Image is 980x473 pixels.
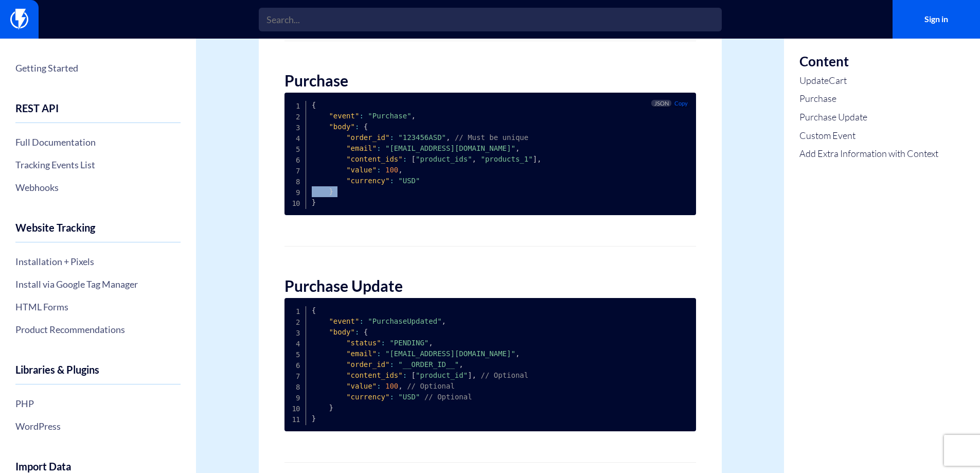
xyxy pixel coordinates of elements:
[416,371,468,379] span: "product_id"
[398,166,402,174] span: ,
[346,177,389,185] span: "currency"
[424,393,472,401] span: // Optional
[455,133,528,142] span: // Must be unique
[284,72,696,89] h2: Purchase
[446,133,450,142] span: ,
[377,166,381,174] span: :
[398,360,459,369] span: "__ORDER_ID__"
[799,129,938,143] a: Custom Event
[368,317,441,325] span: "PurchaseUpdated"
[355,328,359,336] span: :
[312,101,316,109] span: {
[472,155,476,163] span: ,
[15,156,181,173] a: Tracking Events List
[259,8,722,31] input: Search...
[346,339,381,347] span: "status"
[799,74,938,87] a: UpdateCart
[472,371,476,379] span: ,
[312,306,316,314] span: {
[412,155,416,163] span: [
[674,100,688,107] span: Copy
[799,111,938,124] a: Purchase Update
[377,144,381,152] span: :
[312,198,316,206] span: }
[346,166,377,174] span: "value"
[346,155,403,163] span: "content_ids"
[398,133,446,142] span: "123456ASD"
[403,371,407,379] span: :
[329,122,355,131] span: "body"
[385,382,398,390] span: 100
[15,253,181,270] a: Installation + Pixels
[329,187,333,196] span: }
[389,360,394,369] span: :
[407,382,455,390] span: // Optional
[329,112,359,120] span: "event"
[364,328,368,336] span: {
[389,393,394,401] span: :
[15,395,181,412] a: PHP
[15,179,181,196] a: Webhooks
[381,339,385,347] span: :
[346,144,377,152] span: "email"
[480,155,532,163] span: "products_1"
[385,349,515,358] span: "[EMAIL_ADDRESS][DOMAIN_NAME]"
[346,382,377,390] span: "value"
[459,360,463,369] span: ,
[15,275,181,293] a: Install via Google Tag Manager
[329,404,333,412] span: }
[15,222,181,242] h4: Website Tracking
[537,155,541,163] span: ,
[403,155,407,163] span: :
[359,317,363,325] span: :
[671,100,690,107] button: Copy
[533,155,537,163] span: ]
[429,339,433,347] span: ,
[398,393,420,401] span: "USD"
[799,92,938,106] a: Purchase
[398,382,402,390] span: ,
[385,144,515,152] span: "[EMAIL_ADDRESS][DOMAIN_NAME]"
[412,112,416,120] span: ,
[355,122,359,131] span: :
[364,122,368,131] span: {
[480,371,528,379] span: // Optional
[346,360,389,369] span: "order_id"
[799,54,938,69] h3: Content
[329,317,359,325] span: "event"
[15,102,181,123] h4: REST API
[442,317,446,325] span: ,
[15,133,181,151] a: Full Documentation
[346,393,389,401] span: "currency"
[346,133,389,142] span: "order_id"
[15,59,181,77] a: Getting Started
[398,177,420,185] span: "USD"
[389,177,394,185] span: :
[385,166,398,174] span: 100
[329,328,355,336] span: "body"
[389,339,429,347] span: "PENDING"
[312,414,316,423] span: }
[368,112,411,120] span: "Purchase"
[416,155,472,163] span: "product_ids"
[15,298,181,316] a: HTML Forms
[15,364,181,384] h4: Libraries & Plugins
[346,349,377,358] span: "email"
[377,349,381,358] span: :
[377,382,381,390] span: :
[346,371,403,379] span: "content_ids"
[468,371,472,379] span: ]
[412,371,416,379] span: [
[15,417,181,435] a: WordPress
[284,277,696,294] h2: Purchase Update
[515,349,520,358] span: ,
[359,112,363,120] span: :
[515,144,520,152] span: ,
[15,321,181,338] a: Product Recommendations
[651,100,671,107] span: JSON
[799,147,938,161] a: Add Extra Information with Context
[389,133,394,142] span: :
